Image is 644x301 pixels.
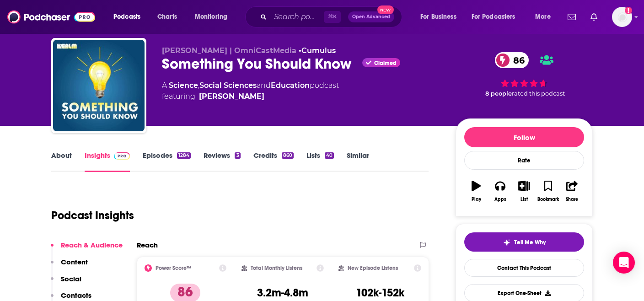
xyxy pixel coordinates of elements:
[51,151,72,172] a: About
[251,265,302,271] h2: Total Monthly Listens
[466,10,529,24] button: open menu
[113,11,140,23] span: Podcasts
[107,10,152,24] button: open menu
[271,81,310,90] a: Education
[512,90,565,97] span: rated this podcast
[257,81,271,90] span: and
[282,152,294,159] div: 860
[503,239,510,246] img: tell me why sparkle
[162,91,339,102] span: featuring
[85,151,130,172] a: InsightsPodchaser Pro
[235,152,240,159] div: 3
[347,151,369,172] a: Similar
[456,46,593,103] div: 86 8 peoplerated this podcast
[51,209,134,222] h1: Podcast Insights
[464,232,584,252] button: tell me why sparkleTell Me Why
[195,11,227,23] span: Monitoring
[521,197,528,202] div: List
[612,7,632,27] img: User Profile
[156,265,191,271] h2: Power Score™
[306,151,334,172] a: Lists40
[494,197,506,202] div: Apps
[157,11,177,23] span: Charts
[162,46,296,55] span: [PERSON_NAME] | OmniCastMedia
[625,7,632,14] svg: Add a profile image
[514,239,546,246] span: Tell Me Why
[254,6,411,27] div: Search podcasts, credits, & more...
[560,175,584,208] button: Share
[199,91,264,102] div: [PERSON_NAME]
[464,259,584,277] a: Contact This Podcast
[348,265,398,271] h2: New Episode Listens
[512,175,536,208] button: List
[301,46,336,55] a: Cumulus
[188,10,239,24] button: open menu
[51,241,123,258] button: Reach & Audience
[472,197,481,202] div: Play
[537,197,559,202] div: Bookmark
[51,258,88,274] button: Content
[464,175,488,208] button: Play
[612,7,632,27] button: Show profile menu
[352,15,390,19] span: Open Advanced
[485,90,512,97] span: 8 people
[348,11,394,22] button: Open AdvancedNew
[61,291,91,300] p: Contacts
[61,274,81,283] p: Social
[204,151,240,172] a: Reviews3
[198,81,199,90] span: ,
[566,197,578,202] div: Share
[472,11,515,23] span: For Podcasters
[299,46,336,55] span: •
[529,10,562,24] button: open menu
[464,127,584,147] button: Follow
[356,286,404,300] h3: 102k-152k
[612,7,632,27] span: Logged in as emma.garth
[162,80,339,102] div: A podcast
[151,10,182,24] a: Charts
[504,52,529,68] span: 86
[199,81,257,90] a: Social Sciences
[464,151,584,170] div: Rate
[61,241,123,249] p: Reach & Audience
[53,40,145,131] img: Something You Should Know
[257,286,308,300] h3: 3.2m-4.8m
[613,252,635,274] div: Open Intercom Messenger
[488,175,512,208] button: Apps
[270,10,324,24] input: Search podcasts, credits, & more...
[536,175,560,208] button: Bookmark
[420,11,456,23] span: For Business
[587,9,601,25] a: Show notifications dropdown
[169,81,198,90] a: Science
[114,152,130,160] img: Podchaser Pro
[51,274,81,291] button: Social
[61,258,88,266] p: Content
[564,9,580,25] a: Show notifications dropdown
[143,151,191,172] a: Episodes1284
[374,61,397,65] span: Claimed
[377,5,394,14] span: New
[535,11,551,23] span: More
[325,152,334,159] div: 40
[253,151,294,172] a: Credits860
[414,10,468,24] button: open menu
[7,8,95,26] img: Podchaser - Follow, Share and Rate Podcasts
[137,241,158,249] h2: Reach
[495,52,529,68] a: 86
[324,11,341,23] span: ⌘ K
[177,152,191,159] div: 1284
